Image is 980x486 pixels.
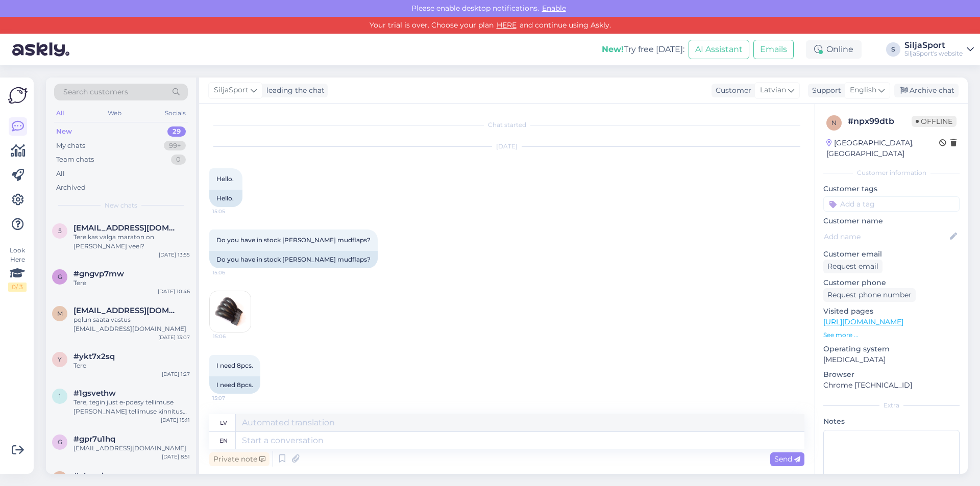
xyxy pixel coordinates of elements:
[753,40,794,59] button: Emails
[212,269,251,276] span: 15:06
[58,227,62,235] span: 5
[539,4,569,13] span: Enable
[73,389,116,398] span: #1gsvethw
[73,444,190,453] div: [EMAIL_ADDRESS][DOMAIN_NAME]
[894,84,959,97] div: Archive chat
[712,85,751,96] div: Customer
[823,330,960,340] p: See more ...
[73,223,180,233] span: 56052413g@gmail.com
[210,291,251,332] img: Attachment
[59,392,61,400] span: 1
[56,169,65,179] div: All
[209,452,269,466] div: Private note
[73,233,190,251] div: Tere kas valga maraton on [PERSON_NAME] veel?
[886,42,900,57] div: S
[73,352,115,361] span: #ykt7x2sq
[216,362,253,369] span: I need 8pcs.
[209,376,260,394] div: I need 8pcs.
[56,155,94,165] div: Team chats
[823,354,960,365] p: [MEDICAL_DATA]
[689,40,749,59] button: AI Assistant
[494,20,520,30] a: HERE
[56,183,86,193] div: Archived
[106,107,124,120] div: Web
[806,40,862,59] div: Online
[212,394,251,402] span: 15:07
[54,107,66,120] div: All
[159,251,190,259] div: [DATE] 13:55
[823,216,960,226] p: Customer name
[209,190,242,207] div: Hello.
[826,138,939,159] div: [GEOGRAPHIC_DATA], [GEOGRAPHIC_DATA]
[823,288,916,302] div: Request phone number
[209,142,804,151] div: [DATE]
[73,361,190,370] div: Tere
[158,288,190,295] div: [DATE] 10:46
[219,432,228,449] div: en
[213,332,251,340] span: 15:06
[58,273,62,280] span: g
[161,416,190,424] div: [DATE] 15:11
[73,278,190,288] div: Tere
[73,398,190,416] div: Tere, tegin just e-poesy tellimuse [PERSON_NAME] tellimuse kinnituse, aga arvet mille järgi tasud...
[209,120,804,130] div: Chat started
[823,196,960,212] input: Add a tag
[823,260,883,273] div: Request email
[823,416,960,427] p: Notes
[212,208,251,215] span: 15:05
[848,115,912,127] div: # npx99dtb
[58,438,62,446] span: g
[823,380,960,391] p: Chrome [TECHNICAL_ID]
[823,317,903,326] a: [URL][DOMAIN_NAME]
[823,306,960,317] p: Visited pages
[209,251,378,268] div: Do you have in stock [PERSON_NAME] mudflaps?
[162,370,190,378] div: [DATE] 1:27
[831,119,837,126] span: n
[602,43,684,56] div: Try free [DATE]:
[808,85,841,96] div: Support
[904,49,963,58] div: SiljaSport's website
[8,283,27,292] div: 0 / 3
[216,236,371,244] span: Do you have in stock [PERSON_NAME] mudflaps?
[158,334,190,341] div: [DATE] 13:07
[262,85,325,96] div: leading the chat
[162,453,190,461] div: [DATE] 8:51
[167,126,186,137] div: 29
[56,141,85,151] div: My chats
[214,85,249,96] span: SiljaSport
[73,434,115,444] span: #gpr7u1hq
[824,231,948,242] input: Add name
[823,249,960,260] p: Customer email
[823,184,960,194] p: Customer tags
[171,155,186,165] div: 0
[823,277,960,288] p: Customer phone
[163,107,188,120] div: Socials
[904,41,963,49] div: SiljaSport
[823,369,960,380] p: Browser
[8,86,28,105] img: Askly Logo
[63,87,128,97] span: Search customers
[8,246,27,292] div: Look Here
[73,269,124,278] span: #gngvp7mw
[73,306,180,315] span: markotikku@gmail.com
[58,355,62,363] span: y
[220,414,227,431] div: lv
[912,116,957,127] span: Offline
[73,315,190,334] div: pqlun saata vastus [EMAIL_ADDRESS][DOMAIN_NAME]
[760,85,786,96] span: Latvian
[57,310,63,317] span: m
[823,401,960,410] div: Extra
[904,41,974,58] a: SiljaSportSiljaSport's website
[56,126,72,137] div: New
[823,344,960,354] p: Operating system
[73,471,113,480] span: #cbzezlyq
[823,168,960,177] div: Customer information
[105,201,137,210] span: New chats
[164,141,186,151] div: 99+
[216,175,234,183] span: Hello.
[602,44,624,54] b: New!
[774,454,800,464] span: Send
[850,85,876,96] span: English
